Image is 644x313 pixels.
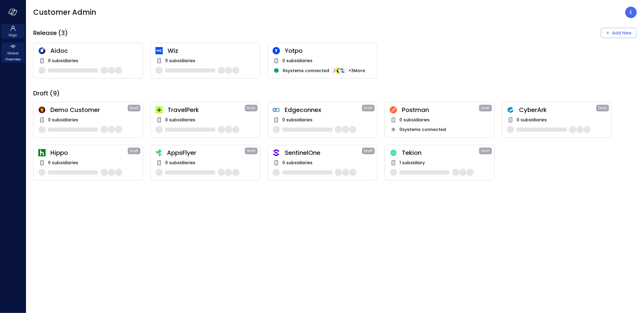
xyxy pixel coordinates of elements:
span: 0 subsidiaries [282,159,312,166]
span: Release (3) [33,29,68,37]
span: Customer Admin [33,8,96,17]
span: 0 subsidiaries [282,57,312,64]
img: hddnet8eoxqedtuhlo6i [38,47,46,54]
img: rosehlgmm5jjurozkspi [273,47,280,54]
span: Draft [598,105,607,111]
span: TravelPerk [168,106,245,114]
button: Add New [601,28,637,38]
span: 0 subsidiaries [282,117,312,123]
span: Hippo [50,149,128,157]
img: scnakozdowacoarmaydw [38,106,46,113]
span: Draft [364,148,373,154]
div: Orgs [1,24,24,39]
span: + 3 More [348,67,365,74]
span: 0 systems connected [399,126,446,133]
span: Yotpo [285,47,372,55]
img: cfcvbyzhwvtbhao628kj [155,47,163,54]
div: Add New Organization [601,28,637,38]
span: Draft (9) [33,89,60,97]
img: oujisyhxiqy1h0xilnqx [273,149,280,156]
span: Edgeconnex [285,106,362,114]
span: 0 subsidiaries [48,159,78,166]
span: Global Overview [4,50,22,62]
span: Draft [481,105,490,111]
img: a5he5ildahzqx8n3jb8t [507,106,514,113]
span: Draft [247,148,256,154]
span: Draft [247,105,256,111]
span: Postman [402,106,479,114]
span: 0 subsidiaries [517,117,547,123]
span: Draft [130,105,139,111]
span: Demo Customer [50,106,128,114]
img: integration-logo [335,67,342,74]
img: integration-logo [339,67,346,74]
span: 0 subsidiaries [48,57,78,64]
img: zbmm8o9awxf8yv3ehdzf [155,149,162,156]
img: t2hojgg0dluj8wcjhofe [390,106,397,113]
p: E [630,9,633,16]
span: 0 subsidiaries [165,159,195,166]
img: dweq851rzgflucm4u1c8 [390,149,397,156]
span: Orgs [9,32,17,38]
span: Aidoc [50,47,138,55]
div: Eleanor Yehudai [625,7,637,18]
span: Draft [481,148,490,154]
span: 6 systems connected [283,67,329,74]
span: SentinelOne [285,149,362,157]
span: 1 subsidiary [399,159,425,166]
img: ynjrjpaiymlkbkxtflmu [38,149,46,156]
span: Draft [130,148,139,154]
img: integration-logo [332,67,339,74]
span: Tekion [402,149,479,157]
span: 0 subsidiaries [48,117,78,123]
span: 0 subsidiaries [165,57,195,64]
div: Add New [612,29,632,37]
span: Draft [364,105,373,111]
span: Wiz [168,47,255,55]
span: AppsFlyer [167,149,245,157]
img: gkfkl11jtdpupy4uruhy [273,106,280,113]
span: 0 subsidiaries [165,117,195,123]
img: euz2wel6fvrjeyhjwgr9 [155,106,163,113]
div: Global Overview [1,42,24,63]
span: CyberArk [519,106,596,114]
span: 0 subsidiaries [399,117,430,123]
